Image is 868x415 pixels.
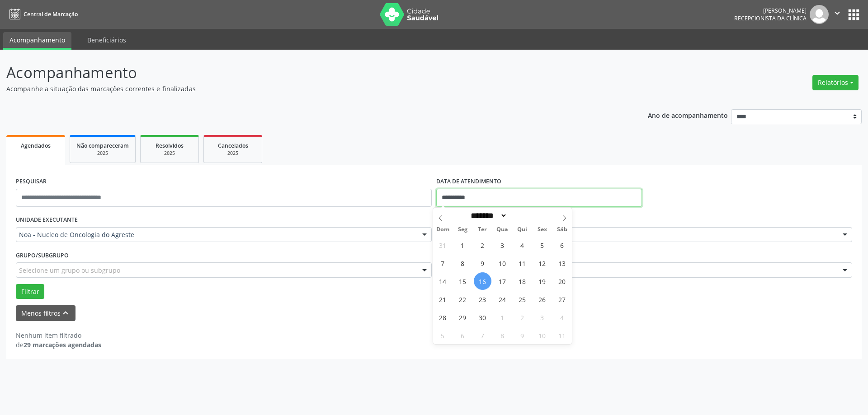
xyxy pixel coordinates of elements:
i: keyboard_arrow_up [61,308,71,318]
div: [PERSON_NAME] [734,7,807,14]
span: Setembro 5, 2025 [533,236,551,254]
button: Relatórios [812,75,859,90]
span: Outubro 1, 2025 [494,308,511,326]
span: Setembro 28, 2025 [434,308,452,326]
img: img [810,5,829,24]
div: Nenhum item filtrado [16,331,101,340]
span: Setembro 22, 2025 [454,290,472,308]
span: Setembro 12, 2025 [533,254,551,272]
span: Setembro 11, 2025 [514,254,531,272]
span: Setembro 19, 2025 [533,272,551,290]
i:  [832,8,842,18]
span: Setembro 4, 2025 [514,236,531,254]
span: Setembro 24, 2025 [494,290,511,308]
span: Resolvidos [156,142,184,149]
span: Setembro 17, 2025 [494,272,511,290]
span: Agendados [21,142,51,149]
button: apps [846,7,862,23]
p: Acompanhe a situação das marcações correntes e finalizadas [6,84,605,93]
span: Outubro 3, 2025 [533,308,551,326]
span: Setembro 29, 2025 [454,308,472,326]
span: Setembro 18, 2025 [514,272,531,290]
span: Setembro 15, 2025 [454,272,472,290]
span: Outubro 7, 2025 [474,326,491,344]
div: 2025 [76,150,129,157]
span: Setembro 20, 2025 [553,272,571,290]
div: de [16,340,101,350]
button: Filtrar [16,284,44,299]
span: Setembro 13, 2025 [553,254,571,272]
button: Menos filtroskeyboard_arrow_up [16,305,75,321]
span: Seg [453,227,472,233]
p: Acompanhamento [6,61,605,84]
span: Setembro 30, 2025 [474,308,491,326]
a: Acompanhamento [3,32,71,50]
span: Setembro 10, 2025 [494,254,511,272]
span: Setembro 25, 2025 [514,290,531,308]
label: PESQUISAR [16,175,47,189]
input: Year [507,211,537,220]
span: Setembro 9, 2025 [474,254,491,272]
span: Qui [512,227,532,233]
p: Ano de acompanhamento [648,109,728,121]
span: Noa - Nucleo de Oncologia do Agreste [19,230,413,239]
span: Setembro 27, 2025 [553,290,571,308]
span: Recepcionista da clínica [734,14,807,22]
span: Outubro 4, 2025 [553,308,571,326]
span: Setembro 23, 2025 [474,290,491,308]
span: Central de Marcação [24,10,78,18]
div: 2025 [210,150,255,157]
label: UNIDADE EXECUTANTE [16,213,78,227]
strong: 29 marcações agendadas [24,340,101,349]
span: Ter [472,227,492,233]
span: Setembro 16, 2025 [474,272,491,290]
span: Outubro 2, 2025 [514,308,531,326]
span: Setembro 14, 2025 [434,272,452,290]
label: Grupo/Subgrupo [16,248,69,262]
span: Setembro 7, 2025 [434,254,452,272]
button:  [829,5,846,24]
span: Setembro 3, 2025 [494,236,511,254]
span: Setembro 2, 2025 [474,236,491,254]
span: Sex [532,227,552,233]
span: Sáb [552,227,572,233]
span: Cancelados [218,142,248,149]
span: Dom [433,227,453,233]
span: Agosto 31, 2025 [434,236,452,254]
span: Outubro 8, 2025 [494,326,511,344]
span: Outubro 10, 2025 [533,326,551,344]
span: Não compareceram [76,142,129,149]
div: 2025 [147,150,192,157]
label: DATA DE ATENDIMENTO [436,175,501,189]
select: Month [468,211,508,220]
span: Qua [492,227,512,233]
span: Outubro 6, 2025 [454,326,472,344]
span: Outubro 9, 2025 [514,326,531,344]
span: Setembro 21, 2025 [434,290,452,308]
span: Setembro 26, 2025 [533,290,551,308]
span: Outubro 5, 2025 [434,326,452,344]
a: Beneficiários [81,32,132,48]
span: Setembro 8, 2025 [454,254,472,272]
span: Setembro 6, 2025 [553,236,571,254]
span: [PERSON_NAME] [439,230,834,239]
a: Central de Marcação [6,7,78,22]
span: Outubro 11, 2025 [553,326,571,344]
span: Setembro 1, 2025 [454,236,472,254]
span: Selecione um grupo ou subgrupo [19,266,120,275]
